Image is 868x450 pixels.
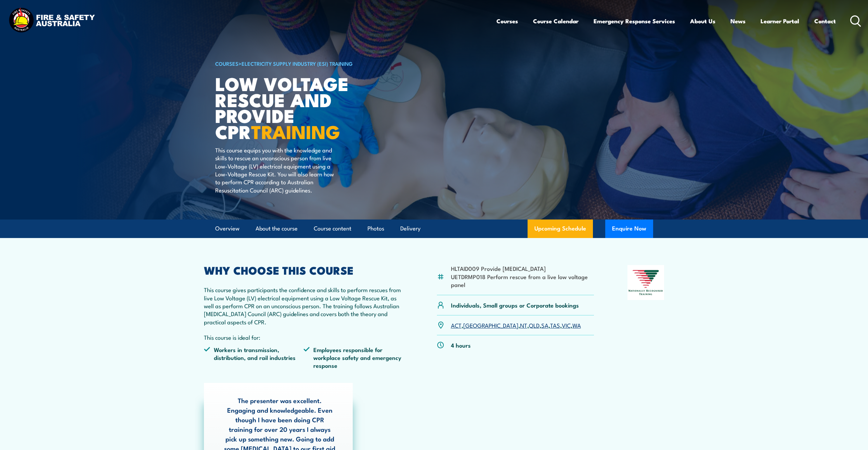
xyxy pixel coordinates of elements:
[204,333,404,341] p: This course is ideal for:
[761,12,799,30] a: Learner Portal
[627,265,664,300] img: Nationally Recognised Training logo.
[463,321,518,329] a: [GEOGRAPHIC_DATA]
[215,146,340,194] p: This course equips you with the knowledge and skills to rescue an unconscious person from live Lo...
[451,273,594,289] li: UETDRMP018 Perform rescue from a live low voltage panel
[451,264,594,272] li: HLTAID009 Provide [MEDICAL_DATA]
[594,12,675,30] a: Emergency Response Services
[242,60,353,67] a: Electricity Supply Industry (ESI) Training
[314,220,351,238] a: Course content
[204,265,404,275] h2: WHY CHOOSE THIS COURSE
[550,321,560,329] a: TAS
[215,75,384,139] h1: Low Voltage Rescue and Provide CPR
[496,12,518,30] a: Courses
[529,321,540,329] a: QLD
[730,12,746,30] a: News
[251,117,340,145] strong: TRAINING
[562,321,571,329] a: VIC
[572,321,581,329] a: WA
[215,220,239,238] a: Overview
[451,321,462,329] a: ACT
[451,301,579,309] p: Individuals, Small groups or Corporate bookings
[520,321,527,329] a: NT
[367,220,384,238] a: Photos
[204,286,404,326] p: This course gives participants the confidence and skills to perform rescues from live Low Voltage...
[215,59,384,67] h6: >
[215,60,238,67] a: COURSES
[528,220,593,238] a: Upcoming Schedule
[303,346,403,370] li: Employees responsible for workplace safety and emergency response
[605,220,653,238] button: Enquire Now
[256,220,298,238] a: About the course
[814,12,836,30] a: Contact
[541,321,548,329] a: SA
[400,220,420,238] a: Delivery
[533,12,579,30] a: Course Calendar
[451,341,471,349] p: 4 hours
[204,346,304,370] li: Workers in transmission, distribution, and rail industries
[451,321,581,329] p: , , , , , , ,
[690,12,715,30] a: About Us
